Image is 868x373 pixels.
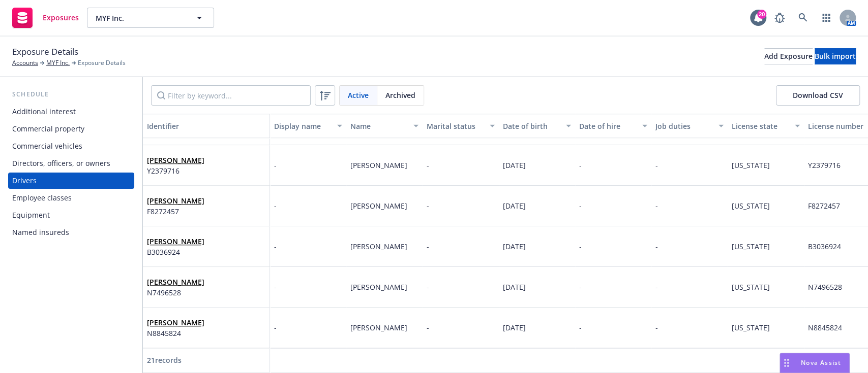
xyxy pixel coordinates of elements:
[8,121,134,137] a: Commercial property
[732,121,789,131] div: License state
[274,241,277,252] span: -
[12,58,38,67] a: Accounts
[816,8,836,28] a: Switch app
[350,282,407,292] span: [PERSON_NAME]
[655,201,658,211] span: -
[147,206,204,217] span: F8272457
[427,242,429,251] span: -
[8,4,83,32] a: Exposures
[147,355,182,365] span: 21 records
[274,322,277,333] span: -
[147,121,265,131] div: Identifier
[147,155,204,165] a: [PERSON_NAME]
[87,8,214,28] button: MYF Inc.
[8,155,134,172] a: Directors, officers, or owners
[8,138,134,154] a: Commercial vehicles
[780,353,793,372] div: Drag to move
[274,200,277,211] span: -
[12,173,37,189] div: Drivers
[427,323,429,332] span: -
[151,85,311,106] input: Filter by keyword...
[147,328,204,338] span: N8845824
[147,277,204,287] span: [PERSON_NAME]
[270,114,346,138] button: Display name
[78,58,126,67] span: Exposure Details
[350,160,407,170] span: [PERSON_NAME]
[757,10,766,19] div: 20
[769,8,790,28] a: Report a Bug
[348,90,369,100] span: Active
[655,323,658,332] span: -
[8,104,134,120] a: Additional interest
[147,236,204,247] span: [PERSON_NAME]
[732,323,770,332] span: [US_STATE]
[793,8,813,28] a: Search
[350,242,407,251] span: [PERSON_NAME]
[732,160,770,170] span: [US_STATE]
[503,201,526,211] span: [DATE]
[143,114,270,138] button: Identifier
[147,196,204,206] a: [PERSON_NAME]
[12,121,84,137] div: Commercial property
[655,121,712,131] div: Job duties
[147,287,204,298] span: N7496528
[46,58,70,67] a: MYF Inc.
[427,121,484,131] div: Marital status
[274,282,277,292] span: -
[12,224,69,241] div: Named insureds
[12,45,78,58] span: Exposure Details
[503,160,526,170] span: [DATE]
[147,247,204,257] span: B3036924
[147,317,204,328] span: [PERSON_NAME]
[423,114,499,138] button: Marital status
[815,49,856,64] div: Bulk import
[579,121,636,131] div: Date of hire
[579,323,582,332] span: -
[8,224,134,241] a: Named insureds
[579,282,582,292] span: -
[801,358,841,367] span: Nova Assist
[808,160,841,170] span: Y2379716
[815,48,856,64] button: Bulk import
[655,242,658,251] span: -
[655,160,658,170] span: -
[655,282,658,292] span: -
[147,165,204,176] span: Y2379716
[579,201,582,211] span: -
[808,121,865,131] div: License number
[350,201,407,211] span: [PERSON_NAME]
[12,190,72,206] div: Employee classes
[503,282,526,292] span: [DATE]
[503,242,526,251] span: [DATE]
[350,323,407,332] span: [PERSON_NAME]
[728,114,804,138] button: License state
[274,160,277,171] span: -
[808,201,840,211] span: F8272457
[732,242,770,251] span: [US_STATE]
[8,89,134,99] div: Schedule
[427,201,429,211] span: -
[732,201,770,211] span: [US_STATE]
[8,173,134,189] a: Drivers
[274,121,331,131] div: Display name
[8,207,134,223] a: Equipment
[503,121,560,131] div: Date of birth
[8,190,134,206] a: Employee classes
[43,14,79,22] span: Exposures
[427,160,429,170] span: -
[12,155,110,172] div: Directors, officers, or owners
[503,323,526,332] span: [DATE]
[780,353,850,373] button: Nova Assist
[808,323,842,332] span: N8845824
[808,282,842,292] span: N7496528
[12,207,50,223] div: Equipment
[427,282,429,292] span: -
[764,48,813,64] button: Add Exposure
[579,160,582,170] span: -
[764,49,813,64] div: Add Exposure
[346,114,423,138] button: Name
